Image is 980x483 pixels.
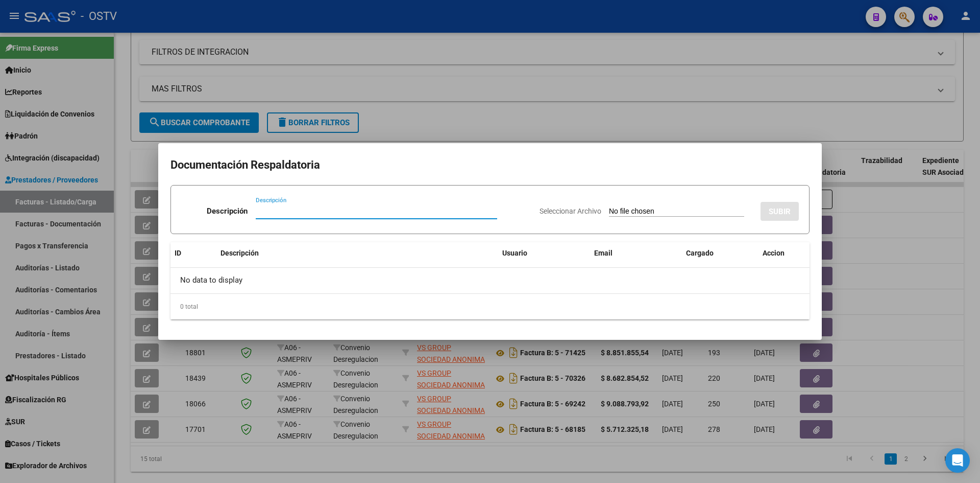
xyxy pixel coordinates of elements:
datatable-header-cell: Usuario [498,242,590,264]
datatable-header-cell: Accion [758,242,810,264]
span: Accion [763,249,785,257]
span: Cargado [686,249,714,257]
datatable-header-cell: Email [590,242,682,264]
div: Open Intercom Messenger [945,448,970,473]
span: Email [594,249,612,257]
span: SUBIR [769,207,791,216]
datatable-header-cell: Descripción [216,242,498,264]
button: SUBIR [761,202,799,221]
p: Descripción [207,205,248,217]
datatable-header-cell: Cargado [682,242,758,264]
div: 0 total [170,294,810,319]
datatable-header-cell: ID [170,242,216,264]
span: Descripción [220,249,259,257]
span: ID [175,249,181,257]
span: Seleccionar Archivo [540,207,601,215]
div: No data to display [170,268,810,293]
h2: Documentación Respaldatoria [170,155,810,175]
span: Usuario [502,249,527,257]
